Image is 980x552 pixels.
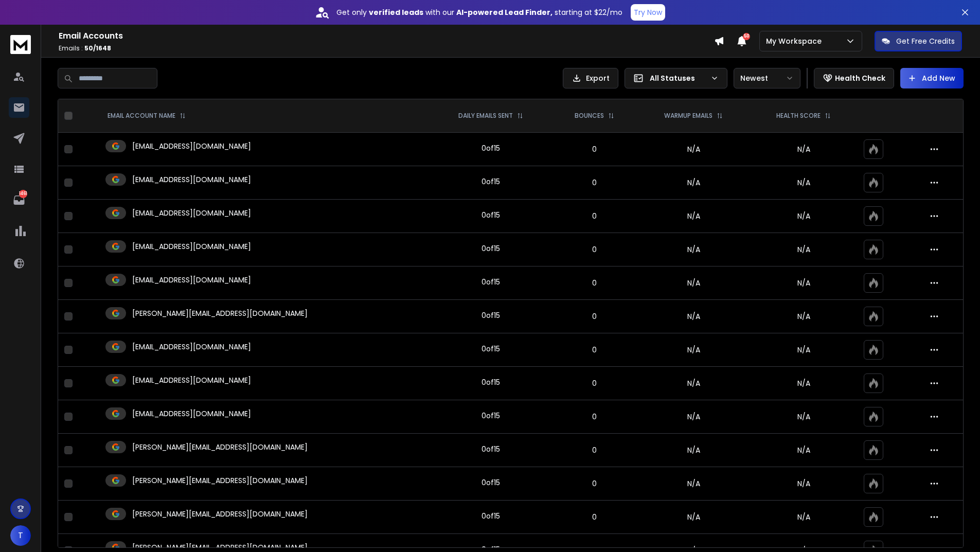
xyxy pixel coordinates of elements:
div: 0 of 15 [482,477,500,488]
strong: verified leads [369,7,423,17]
p: 0 [558,311,631,322]
p: Get only with our starting at $22/mo [336,7,622,17]
p: N/A [756,211,851,221]
p: [EMAIL_ADDRESS][DOMAIN_NAME] [132,241,251,252]
p: Get Free Credits [896,36,955,46]
div: 0 of 15 [482,143,500,153]
div: 0 of 15 [482,344,500,354]
td: N/A [637,166,750,200]
p: [EMAIL_ADDRESS][DOMAIN_NAME] [132,174,251,185]
button: Export [563,68,618,88]
td: N/A [637,501,750,534]
p: [PERSON_NAME][EMAIL_ADDRESS][DOMAIN_NAME] [132,308,308,318]
div: 0 of 15 [482,210,500,220]
div: 0 of 15 [482,511,500,521]
p: [EMAIL_ADDRESS][DOMAIN_NAME] [132,375,251,385]
button: T [10,525,31,546]
p: All Statuses [650,73,706,83]
div: 0 of 15 [482,176,500,187]
p: My Workspace [766,36,826,46]
p: 0 [558,345,631,355]
p: WARMUP EMAILS [664,112,712,120]
p: 0 [558,278,631,288]
div: 0 of 15 [482,377,500,387]
p: N/A [756,278,851,288]
p: Health Check [835,73,885,83]
div: 0 of 15 [482,243,500,254]
strong: AI-powered Lead Finder, [456,7,553,17]
p: 0 [558,244,631,255]
p: 0 [558,144,631,154]
p: 1461 [19,190,27,198]
p: [PERSON_NAME][EMAIL_ADDRESS][DOMAIN_NAME] [132,509,308,519]
td: N/A [637,467,750,501]
h1: Email Accounts [59,30,714,42]
div: EMAIL ACCOUNT NAME [108,112,186,120]
p: DAILY EMAILS SENT [458,112,513,120]
td: N/A [637,233,750,266]
div: 0 of 15 [482,411,500,421]
p: BOUNCES [575,112,604,120]
p: [EMAIL_ADDRESS][DOMAIN_NAME] [132,275,251,285]
div: 0 of 15 [482,444,500,454]
p: [PERSON_NAME][EMAIL_ADDRESS][DOMAIN_NAME] [132,475,308,486]
img: logo [10,35,31,54]
p: 0 [558,211,631,221]
p: N/A [756,445,851,455]
td: N/A [637,367,750,400]
td: N/A [637,200,750,233]
p: 0 [558,512,631,522]
button: Newest [734,68,800,88]
p: 0 [558,445,631,455]
div: 0 of 15 [482,277,500,287]
td: N/A [637,133,750,166]
p: N/A [756,378,851,388]
button: Add New [900,68,964,88]
p: 0 [558,177,631,188]
p: 0 [558,378,631,388]
p: N/A [756,244,851,255]
button: Get Free Credits [875,31,962,51]
td: N/A [637,434,750,467]
button: Try Now [631,4,665,21]
td: N/A [637,333,750,367]
p: HEALTH SCORE [776,112,821,120]
p: 0 [558,412,631,422]
p: N/A [756,144,851,154]
p: Try Now [634,7,662,17]
p: N/A [756,512,851,522]
p: N/A [756,478,851,489]
p: N/A [756,412,851,422]
p: [EMAIL_ADDRESS][DOMAIN_NAME] [132,208,251,218]
p: N/A [756,345,851,355]
span: 50 / 1648 [84,44,111,52]
p: [EMAIL_ADDRESS][DOMAIN_NAME] [132,408,251,419]
p: N/A [756,177,851,188]
p: N/A [756,311,851,322]
p: [EMAIL_ADDRESS][DOMAIN_NAME] [132,342,251,352]
p: 0 [558,478,631,489]
a: 1461 [9,190,29,210]
p: Emails : [59,44,714,52]
p: [EMAIL_ADDRESS][DOMAIN_NAME] [132,141,251,151]
span: 50 [743,33,750,40]
div: 0 of 15 [482,310,500,320]
td: N/A [637,300,750,333]
p: [PERSON_NAME][EMAIL_ADDRESS][DOMAIN_NAME] [132,442,308,452]
td: N/A [637,400,750,434]
td: N/A [637,266,750,300]
button: Health Check [814,68,894,88]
